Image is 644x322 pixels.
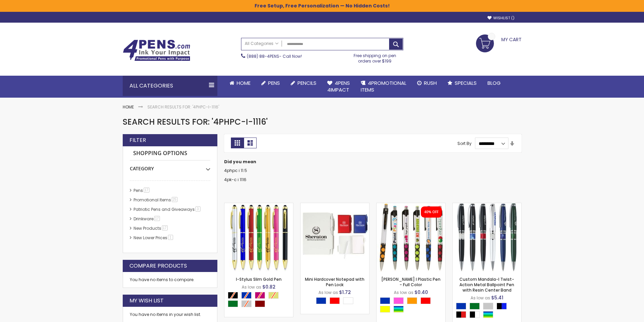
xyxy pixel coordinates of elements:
span: - Call Now! [247,53,302,59]
div: All Categories [123,76,217,96]
div: Red [330,297,340,304]
div: Black|Blue [497,303,507,309]
a: Promotional Items25 [132,197,180,203]
span: Pens [268,79,280,86]
div: Assorted [483,311,493,318]
a: Blog [482,76,506,91]
span: Specials [455,79,477,86]
a: 4Pens4impact [322,76,355,98]
a: Custom Mandala-I Twist-Action Metal Ballpoint Pen with Resin Center Band [453,203,521,208]
a: Pens [256,76,285,91]
span: $5.41 [491,294,503,301]
a: Specials [442,76,482,91]
span: 3 [195,206,200,212]
span: As low as [318,290,338,295]
a: Custom Mandala-I Twist-Action Metal Ballpoint Pen with Resin Center Band [459,276,514,293]
a: [PERSON_NAME] I Plastic Pen - Full Color [381,276,440,288]
img: Mini Hardcover Notepad with Pen Lock [301,203,369,272]
span: Search results for: '4PHPC-I-1116' [123,116,268,127]
a: Rush [412,76,442,91]
span: $0.82 [262,283,276,290]
div: Blue [380,297,390,304]
div: You have no items in your wish list. [130,312,210,317]
div: Select A Color [316,297,357,306]
div: Blue [456,303,466,309]
a: Pens17 [132,188,152,193]
a: Wishlist [487,16,515,21]
span: Rush [424,79,437,86]
div: Select A Color [228,292,293,309]
a: Drinkware17 [132,216,162,222]
a: Home [224,76,256,91]
dt: Did you mean [224,159,522,165]
span: $1.72 [339,289,351,296]
img: I-Stylus Slim Gold Pen [224,203,293,272]
img: 4Pens Custom Pens and Promotional Products [123,40,190,61]
span: $0.40 [414,289,428,296]
div: Select A Color [456,303,521,320]
span: 17 [144,188,149,193]
div: Select A Color [380,297,445,314]
a: Pencils [285,76,322,91]
strong: My Wish List [129,297,164,304]
div: Pink [393,297,404,304]
span: 25 [172,197,177,202]
div: White [343,297,353,304]
div: Yellow [380,306,390,313]
a: Mini Hardcover Notepad with Pen Lock [301,203,369,208]
div: You have no items to compare. [123,272,217,288]
div: Orange [407,297,417,304]
div: Red [421,297,431,304]
div: Assorted [393,306,404,313]
div: Silver [483,303,493,309]
a: 4pk-c i 1116 [224,177,246,182]
a: Mini Hardcover Notepad with Pen Lock [305,276,364,288]
span: As low as [394,290,413,295]
strong: Filter [129,137,146,144]
div: Black|Red [456,311,466,318]
a: All Categories [241,38,282,49]
div: Blue [316,297,326,304]
a: 4phpc i 11.5 [224,168,247,173]
a: Madeline I Plastic Pen - Full Color [377,203,445,208]
div: Category [130,160,210,172]
div: Free shipping on pen orders over $199 [347,50,403,64]
a: Patriotic Pens and Giveaways3 [132,206,203,212]
a: 4PROMOTIONALITEMS [355,76,412,98]
span: 17 [162,225,168,230]
a: (888) 88-4PENS [247,53,279,59]
div: Green [228,300,238,307]
strong: Compare Products [129,262,187,270]
label: Sort By [457,141,472,146]
a: I-Stylus Slim Gold Pen [236,276,282,282]
div: Wine [255,300,265,307]
span: All Categories [245,41,279,46]
a: New Products17 [132,225,170,231]
span: As low as [471,295,490,301]
span: As low as [242,284,261,290]
img: Custom Mandala-I Twist-Action Metal Ballpoint Pen with Resin Center Band [453,203,521,272]
strong: Grid [231,138,244,148]
a: New Lower Prices1 [132,235,175,241]
div: Black|White [470,311,480,318]
a: Home [123,104,134,110]
a: I-Stylus Slim Gold Pen [224,203,293,208]
strong: Search results for: '4PHPC-I-1116' [147,104,219,110]
strong: Shopping Options [130,146,210,161]
div: 40% OFF [424,210,438,215]
span: 17 [154,216,160,221]
span: 4PROMOTIONAL ITEMS [361,79,406,93]
span: 4Pens 4impact [327,79,350,93]
span: 1 [168,235,173,240]
span: Blog [487,79,501,86]
img: Madeline I Plastic Pen - Full Color [377,203,445,272]
span: Home [237,79,251,86]
span: Pencils [297,79,316,86]
div: Green [470,303,480,309]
